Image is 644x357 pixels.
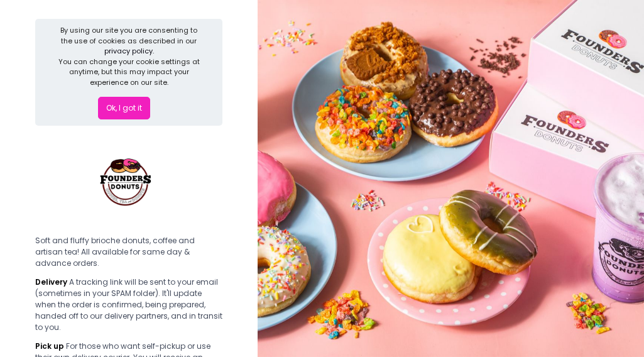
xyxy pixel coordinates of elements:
a: privacy policy. [104,46,154,56]
img: Founders Donuts [80,133,174,228]
div: By using our site you are consenting to the use of cookies as described in our You can change you... [55,25,203,87]
div: Soft and fluffy brioche donuts, coffee and artisan tea! All available for same day & advance orders. [35,235,222,269]
b: Pick up [35,341,64,351]
button: Ok, I got it [98,97,150,119]
b: Delivery [35,277,67,287]
div: A tracking link will be sent to your email (sometimes in your SPAM folder). It'll update when the... [35,277,222,333]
